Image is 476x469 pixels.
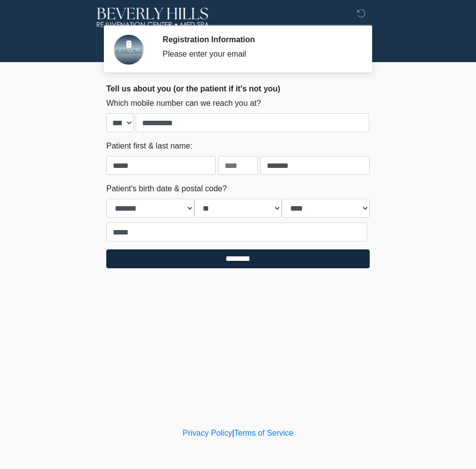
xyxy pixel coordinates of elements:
[232,429,234,437] a: |
[106,140,192,152] label: Patient first & last name:
[162,35,355,44] h2: Registration Information
[183,429,233,437] a: Privacy Policy
[234,429,293,437] a: Terms of Service
[96,7,209,27] img: Beverly Hills Rejuvenation Center - Flower Mound & Southlake Logo
[106,183,227,195] label: Patient's birth date & postal code?
[162,48,355,60] div: Please enter your email
[106,97,261,109] label: Which mobile number can we reach you at?
[106,84,370,93] h2: Tell us about you (or the patient if it's not you)
[114,35,144,65] img: Agent Avatar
